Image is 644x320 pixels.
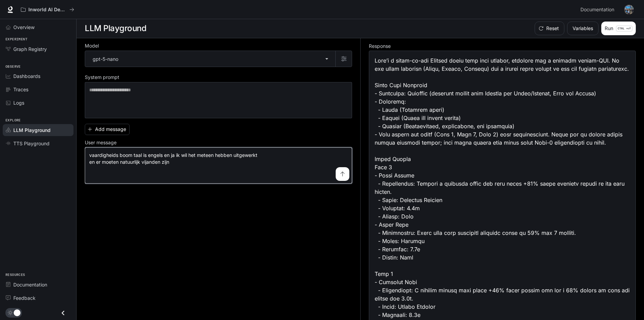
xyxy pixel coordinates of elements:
[618,26,628,30] p: CTRL +
[13,294,36,302] span: Feedback
[601,22,636,35] button: RunCTRL +⏎
[85,51,335,67] div: gpt-5-nano
[85,22,146,35] h1: LLM Playground
[3,43,73,55] a: Graph Registry
[3,279,73,291] a: Documentation
[616,26,632,31] p: ⏎
[13,140,50,147] span: TTS Playground
[3,137,73,149] a: TTS Playground
[55,306,71,320] button: Close drawer
[624,5,634,14] img: User avatar
[578,3,619,16] a: Documentation
[13,24,35,31] span: Overview
[3,97,73,109] a: Logs
[622,3,636,16] button: User avatar
[535,22,564,35] button: Reset
[85,124,130,135] button: Add message
[28,7,67,13] p: Inworld AI Demos
[85,43,99,48] p: Model
[13,126,51,134] span: LLM Playground
[13,86,28,93] span: Traces
[567,22,599,35] button: Variables
[13,281,47,288] span: Documentation
[14,309,21,316] span: Dark mode toggle
[580,5,614,14] span: Documentation
[85,140,117,145] p: User message
[369,44,636,49] h5: Response
[3,70,73,82] a: Dashboards
[13,72,40,80] span: Dashboards
[3,21,73,33] a: Overview
[13,45,47,53] span: Graph Registry
[3,83,73,95] a: Traces
[3,292,73,304] a: Feedback
[3,124,73,136] a: LLM Playground
[93,55,118,63] p: gpt-5-nano
[13,99,24,106] span: Logs
[18,3,77,16] button: All workspaces
[85,75,119,80] p: System prompt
